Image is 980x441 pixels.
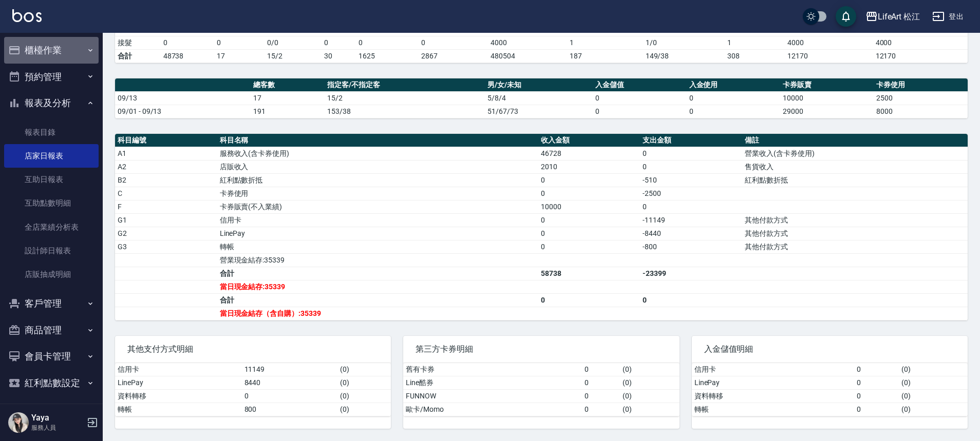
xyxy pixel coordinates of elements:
td: 48738 [161,49,214,63]
th: 備註 [742,134,968,147]
td: B2 [115,173,217,187]
a: 店家日報表 [4,144,99,168]
td: 0 [582,389,620,403]
td: 4000 [785,36,873,49]
td: 0 [593,105,686,118]
td: 0 [640,200,742,213]
th: 科目編號 [115,134,217,147]
td: 0 [582,403,620,416]
td: ( 0 ) [620,403,680,416]
table: a dense table [115,78,968,118]
button: 櫃檯作業 [4,37,99,64]
td: 資料轉移 [115,389,242,403]
td: G3 [115,240,217,253]
td: 轉帳 [115,403,242,416]
a: 互助日報表 [4,168,99,191]
td: 2500 [874,91,968,105]
a: 設計師日報表 [4,239,99,263]
td: 其他付款方式 [742,240,968,253]
td: Line酷券 [403,376,581,389]
td: ( 0 ) [620,389,680,403]
h5: Yaya [31,413,84,423]
td: 4000 [873,36,968,49]
td: 卡券使用 [217,187,538,200]
td: 10000 [780,91,874,105]
button: 登出 [928,7,968,26]
th: 收入金額 [538,134,640,147]
td: 2867 [419,49,488,63]
td: 12170 [785,49,873,63]
td: FUNNOW [403,389,581,403]
td: 接髮 [115,36,161,49]
button: 報表及分析 [4,90,99,116]
td: 0 [593,91,686,105]
td: 0 [854,403,898,416]
td: 當日現金結存（含自購）:35339 [217,307,538,320]
td: 0 [538,213,640,227]
td: 卡券販賣(不入業績) [217,200,538,213]
td: 8440 [242,376,337,389]
td: 29000 [780,105,874,118]
td: G2 [115,227,217,240]
td: A2 [115,160,217,173]
td: ( 0 ) [337,363,391,376]
td: 0 [854,363,898,376]
td: 1 [567,36,643,49]
td: 0 [356,36,419,49]
td: 0 / 0 [265,36,321,49]
td: 09/13 [115,91,251,105]
td: 紅利點數折抵 [217,173,538,187]
span: 第三方卡券明細 [416,344,667,354]
td: ( 0 ) [337,389,391,403]
td: 09/01 - 09/13 [115,105,251,118]
td: 紅利點數折抵 [742,173,968,187]
td: 58738 [538,267,640,280]
td: 店販收入 [217,160,538,173]
td: 售貨收入 [742,160,968,173]
td: -23399 [640,267,742,280]
td: ( 0 ) [620,363,680,376]
td: 17 [214,49,265,63]
th: 指定客/不指定客 [325,78,485,92]
td: 46728 [538,147,640,160]
a: 全店業績分析表 [4,215,99,239]
td: ( 0 ) [337,403,391,416]
td: 187 [567,49,643,63]
button: 紅利點數設定 [4,370,99,396]
td: 信用卡 [692,363,855,376]
td: 0 [640,293,742,307]
td: 信用卡 [217,213,538,227]
td: 30 [322,49,356,63]
table: a dense table [403,363,679,416]
td: 轉帳 [692,403,855,416]
td: 0 [214,36,265,49]
td: -8440 [640,227,742,240]
td: 營業現金結存:35339 [217,253,538,267]
table: a dense table [115,134,968,320]
td: 歐卡/Momo [403,403,581,416]
th: 總客數 [251,78,325,92]
button: 會員卡管理 [4,343,99,370]
td: 0 [582,363,620,376]
button: 商品管理 [4,317,99,344]
td: A1 [115,147,217,160]
td: 0 [538,187,640,200]
td: -800 [640,240,742,253]
img: Logo [12,9,42,22]
td: 合計 [217,293,538,307]
td: 信用卡 [115,363,242,376]
td: 191 [251,105,325,118]
td: 其他付款方式 [742,227,968,240]
td: C [115,187,217,200]
th: 科目名稱 [217,134,538,147]
td: 0 [687,105,780,118]
td: 0 [161,36,214,49]
th: 入金儲值 [593,78,686,92]
td: 15/2 [265,49,321,63]
td: ( 0 ) [337,376,391,389]
td: 當日現金結存:35339 [217,280,538,293]
td: 0 [322,36,356,49]
td: 0 [242,389,337,403]
td: 其他付款方式 [742,213,968,227]
button: LifeArt 松江 [861,6,925,27]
